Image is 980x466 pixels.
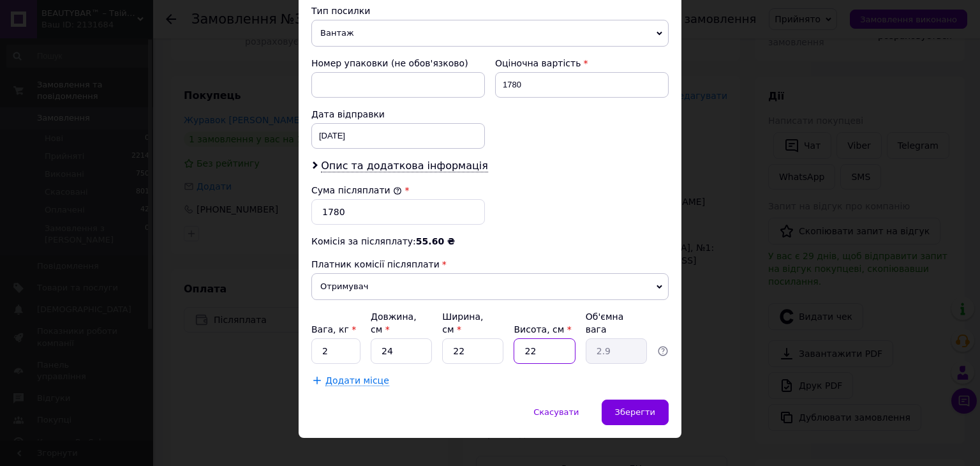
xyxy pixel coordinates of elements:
[586,310,647,336] div: Об'ємна вага
[442,312,483,334] label: Ширина, см
[311,185,402,195] label: Сума післяплати
[371,312,417,334] label: Довжина, см
[311,20,669,47] span: Вантаж
[311,273,669,300] span: Отримувач
[311,235,669,248] div: Комісія за післяплату:
[533,407,579,417] span: Скасувати
[311,57,485,70] div: Номер упаковки (не обов'язково)
[311,259,440,269] span: Платник комісії післяплати
[311,6,370,16] span: Тип посилки
[514,324,571,334] label: Висота, см
[495,57,669,70] div: Оціночна вартість
[311,324,356,334] label: Вага, кг
[416,236,455,246] span: 55.60 ₴
[321,160,488,172] span: Опис та додаткова інформація
[325,375,389,386] span: Додати місце
[615,407,655,417] span: Зберегти
[311,108,485,121] div: Дата відправки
